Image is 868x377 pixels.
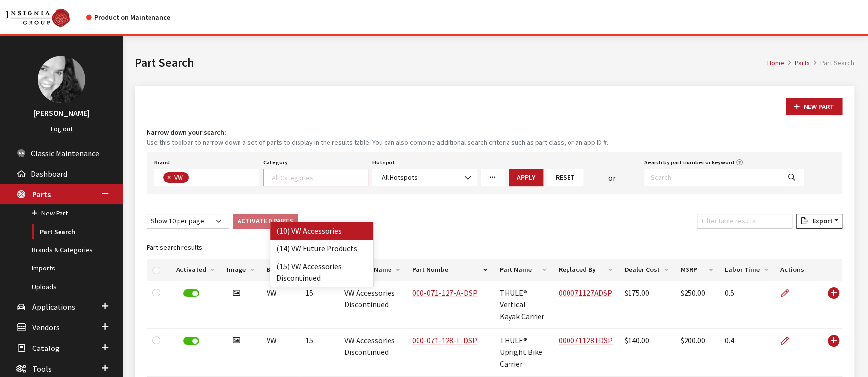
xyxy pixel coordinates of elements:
label: Category [263,158,288,167]
span: Tools [32,364,52,374]
td: VW Accessories Discontinued [338,328,406,376]
th: Activated: activate to sort column ascending [170,259,221,281]
span: Select a Brand [154,169,259,186]
textarea: Search [272,173,367,182]
span: × [167,173,171,182]
th: Image: activate to sort column ascending [221,259,261,281]
span: Dashboard [31,169,67,179]
td: 0.4 [719,328,775,376]
a: 000-071-128-T-DSP [412,335,477,345]
td: $175.00 [619,281,675,328]
td: Use Enter key to show more/less [821,281,842,328]
li: Parts [784,58,810,68]
label: Hotspot [372,158,395,167]
li: Part Search [810,58,854,68]
i: Has image [233,289,240,297]
span: Catalog [32,343,60,353]
a: Home [767,58,784,67]
a: Log out [51,124,73,133]
small: Use this toolbar to narrow down a set of parts to display in the results table. You can also comb... [147,137,842,148]
img: Khrystal Dorton [38,56,85,103]
span: Classic Maintenance [31,148,99,158]
th: MSRP: activate to sort column ascending [675,259,719,281]
a: 000-071-127-A-DSP [412,288,478,297]
a: Edit Part [780,281,797,305]
button: Remove item [163,172,173,183]
span: All Hotspots [379,172,471,183]
td: $250.00 [675,281,719,328]
label: Search by part number or keyword [644,158,734,167]
div: Production Maintenance [86,12,170,23]
th: Replaced By: activate to sort column ascending [553,259,619,281]
a: 000071127ADSP [559,288,612,297]
td: VW [261,281,299,328]
td: THULE® Upright Bike Carrier [494,328,553,376]
label: Deactivate Part [183,337,199,345]
textarea: Search [191,174,197,183]
label: Deactivate Part [183,289,199,297]
td: $200.00 [675,328,719,376]
span: All Hotspots [372,169,477,186]
th: Part Name: activate to sort column ascending [494,259,553,281]
a: More Filters [481,169,505,186]
th: Dealer Cost: activate to sort column ascending [619,259,675,281]
button: Export [796,214,842,229]
button: Reset [547,169,583,186]
h4: Narrow down your search: [147,127,842,137]
li: (14) VW Future Products [270,240,374,257]
a: Edit Part [780,328,797,353]
span: Vendors [32,323,60,332]
li: (10) VW Accessories [270,222,374,240]
th: Labor Time: activate to sort column ascending [719,259,775,281]
button: Apply [509,169,543,186]
div: or [583,172,640,184]
span: VW [173,173,185,182]
h3: [PERSON_NAME] [10,107,113,119]
td: $140.00 [619,328,675,376]
a: Insignia Group logo [6,8,86,27]
td: Use Enter key to show more/less [821,328,842,376]
span: Select a Category [263,169,368,186]
th: Part Number: activate to sort column descending [406,259,494,281]
td: 0.5 [719,281,775,328]
li: (15) VW Accessories Discontinued [270,257,374,287]
td: THULE® Vertical Kayak Carrier [494,281,553,328]
td: 15 [299,328,338,376]
span: Parts [32,189,51,199]
td: 15 [299,281,338,328]
h1: Part Search [135,54,767,72]
label: Brand [154,158,170,167]
span: Export [808,216,832,225]
img: Catalog Maintenance [6,9,70,27]
td: VW [261,328,299,376]
span: All Hotspots [382,173,418,182]
span: Applications [32,302,75,312]
td: VW Accessories Discontinued [338,281,406,328]
button: Search [780,169,804,186]
button: New Part [786,98,842,115]
th: Actions [775,259,821,281]
input: Filter table results [697,214,792,229]
i: Has image [233,337,240,345]
li: VW [163,172,189,183]
input: Search [644,169,780,186]
a: 000071128TDSP [559,335,613,345]
caption: Part search results: [147,237,842,259]
th: Brand: activate to sort column ascending [261,259,299,281]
